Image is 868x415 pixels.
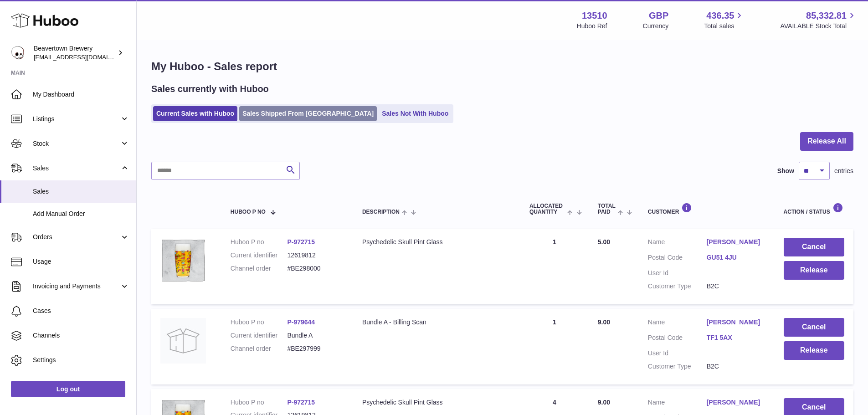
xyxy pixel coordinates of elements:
a: TF1 5AX [707,333,765,342]
span: 9.00 [598,318,610,326]
span: My Dashboard [33,90,129,99]
div: Beavertown Brewery [34,44,116,61]
dt: Name [648,238,707,249]
button: Release [784,261,844,280]
span: Cases [33,307,129,315]
dt: Current identifier [231,331,288,340]
dt: Customer Type [648,282,707,291]
a: Sales Not With Huboo [379,106,452,121]
dd: Bundle A [287,331,344,340]
span: ALLOCATED Quantity [529,203,565,215]
dt: Channel order [231,344,288,353]
span: Stock [33,139,120,148]
button: Cancel [784,318,844,337]
div: Customer [648,203,765,215]
strong: GBP [649,10,668,22]
dd: B2C [707,362,765,371]
h2: Sales currently with Huboo [151,83,269,95]
dt: Channel order [231,264,288,273]
span: [EMAIL_ADDRESS][DOMAIN_NAME] [34,53,134,61]
span: 85,332.81 [806,10,847,22]
button: Cancel [784,238,844,256]
span: Sales [33,187,129,196]
dd: #BE298000 [287,264,344,273]
span: Sales [33,164,120,173]
span: Invoicing and Payments [33,282,120,291]
h1: My Huboo - Sales report [151,59,853,74]
span: Total sales [704,22,745,31]
a: [PERSON_NAME] [707,398,765,407]
a: Sales Shipped From [GEOGRAPHIC_DATA] [239,106,377,121]
div: Bundle A - Billing Scan [362,318,511,327]
a: GU51 4JU [707,253,765,262]
td: 1 [520,229,589,304]
span: 9.00 [598,399,610,406]
span: Settings [33,356,129,364]
a: [PERSON_NAME] [707,318,765,327]
dt: Name [648,318,707,329]
div: Action / Status [784,203,844,215]
span: Usage [33,257,129,266]
div: Currency [643,22,669,31]
button: Release All [800,132,853,151]
span: entries [834,167,853,175]
dt: Name [648,398,707,409]
a: Log out [11,381,125,397]
a: P-972715 [287,238,315,246]
a: P-979644 [287,318,315,326]
div: Psychedelic Skull Pint Glass [362,238,511,246]
span: Total paid [598,203,616,215]
dt: Current identifier [231,251,288,260]
dt: Postal Code [648,333,707,344]
dd: 12619812 [287,251,344,260]
dt: Customer Type [648,362,707,371]
span: Description [362,209,400,215]
strong: 13510 [582,10,607,22]
div: Psychedelic Skull Pint Glass [362,398,511,407]
dd: B2C [707,282,765,291]
dt: Postal Code [648,253,707,264]
dt: Huboo P no [231,398,288,407]
button: Release [784,341,844,360]
img: no-photo.jpg [160,318,206,364]
a: [PERSON_NAME] [707,238,765,246]
dt: Huboo P no [231,318,288,327]
dt: User Id [648,349,707,358]
span: Huboo P no [231,209,266,215]
span: 5.00 [598,238,610,246]
img: internalAdmin-13510@internal.huboo.com [11,46,25,60]
div: Huboo Ref [577,22,607,31]
span: Channels [33,331,129,340]
span: AVAILABLE Stock Total [780,22,857,31]
td: 1 [520,309,589,384]
dd: #BE297999 [287,344,344,353]
a: 436.35 Total sales [704,10,745,31]
label: Show [777,167,794,175]
span: 436.35 [706,10,734,22]
dt: Huboo P no [231,238,288,246]
span: Listings [33,115,120,123]
a: P-972715 [287,399,315,406]
span: Orders [33,233,120,241]
dt: User Id [648,269,707,277]
img: beavertown-brewery-psychedlic-pint-glass_36326ebd-29c0-4cac-9570-52cf9d517ba4.png [160,238,206,283]
a: Current Sales with Huboo [153,106,237,121]
span: Add Manual Order [33,210,129,218]
a: 85,332.81 AVAILABLE Stock Total [780,10,857,31]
